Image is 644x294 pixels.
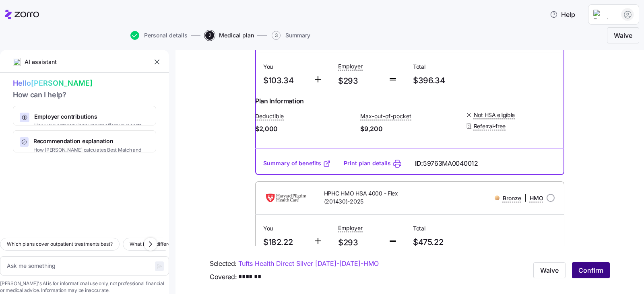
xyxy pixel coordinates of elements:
span: $103.34 [263,74,307,87]
span: Help [550,10,575,19]
span: Referral-free [474,122,506,130]
span: $293 [338,74,382,88]
button: Waive [533,262,566,278]
span: Not HSA eligible [474,111,515,119]
span: Max-out-of-pocket [360,112,411,120]
span: Deductible [255,112,284,120]
img: ai-icon.png [13,58,21,66]
a: Tufts Health Direct Silver [DATE]-[DATE]-HMO [238,259,379,269]
span: Total [413,63,481,71]
span: Waive [614,31,632,40]
span: You [263,63,307,71]
span: Waive [540,265,559,275]
button: What is the difference between PPO and HMO? [123,238,244,251]
span: $9,200 [360,124,459,134]
span: Plan Information [255,96,304,106]
div: | [495,193,543,203]
span: You [263,224,307,232]
span: How can I help? [13,89,156,101]
span: Summary [285,33,310,38]
span: AI assistant [24,58,57,66]
img: Employer logo [593,10,609,19]
span: $2,000 [255,124,354,134]
span: Bronze [503,194,521,202]
a: 2Medical plan [204,31,254,40]
span: What is the difference between PPO and HMO? [130,240,237,248]
span: 59763MA0040012 [423,158,478,169]
span: $396.34 [413,74,481,87]
span: Covered: [210,272,237,282]
span: Confirm [578,265,603,275]
span: Personal details [144,33,188,38]
span: 3 [272,31,281,40]
button: Help [543,6,582,23]
span: Hello [PERSON_NAME] [13,78,156,89]
span: Selected: [210,259,237,269]
span: Employer [338,224,363,232]
a: Summary of benefits [263,159,331,167]
span: HMO [530,194,543,202]
span: How your company's payments affect your costs [34,122,142,129]
img: Harvard Pilgrim Health Care [262,188,311,208]
span: Employer contributions [34,113,142,121]
span: Which plans cover outpatient treatments best? [7,240,113,248]
a: Print plan details [344,159,391,167]
button: Waive [607,27,639,43]
span: Medical plan [219,33,254,38]
span: How [PERSON_NAME] calculates Best Match and All-In-Cost [33,147,149,160]
button: Confirm [572,262,610,278]
span: $182.22 [263,236,307,249]
span: 2 [205,31,214,40]
span: Employer [338,62,363,70]
button: 3Summary [272,31,310,40]
button: Personal details [130,31,188,40]
span: Total [413,224,481,232]
button: 2Medical plan [205,31,254,40]
span: Recommendation explanation [33,137,149,145]
span: $475.22 [413,236,481,249]
a: Personal details [129,31,188,40]
span: ID: [415,158,478,169]
span: HPHC HMO HSA 4000 - Flex (201430)-2025 [324,189,431,206]
span: $293 [338,236,382,249]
